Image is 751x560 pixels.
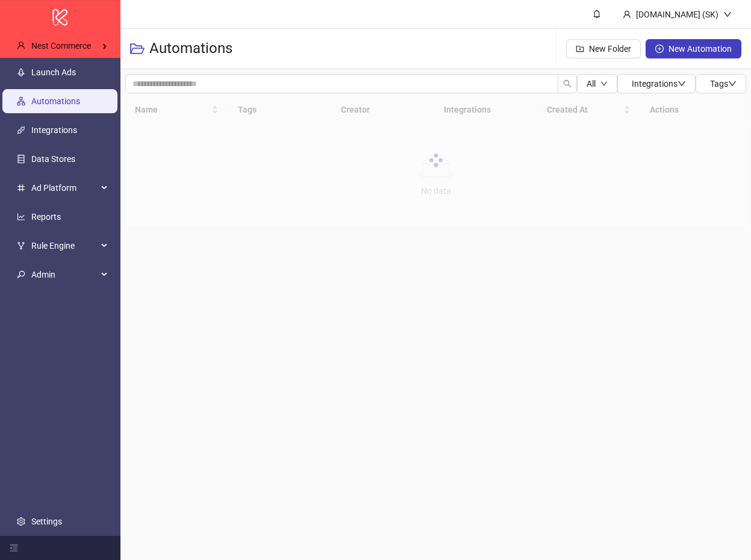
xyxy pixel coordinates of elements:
[563,79,572,88] span: search
[31,263,98,287] span: Admin
[678,79,686,88] span: down
[17,184,25,192] span: number
[31,96,80,106] a: Automations
[593,10,601,18] span: bell
[17,270,25,279] span: key
[31,41,91,51] span: Nest Commerce
[10,544,18,552] span: menu-fold
[589,44,631,54] span: New Folder
[17,42,25,50] span: user
[623,10,631,19] span: user
[130,42,145,56] span: folder-open
[31,212,61,222] a: Reports
[710,79,737,89] span: Tags
[31,67,76,77] a: Launch Ads
[576,45,584,53] span: folder-add
[696,74,746,93] button: Tagsdown
[723,10,732,19] span: down
[668,44,732,54] span: New Automation
[631,8,723,21] div: [DOMAIN_NAME] (SK)
[577,74,617,93] button: Alldown
[600,80,608,87] span: down
[31,517,62,526] a: Settings
[617,74,696,93] button: Integrationsdown
[728,79,737,88] span: down
[646,39,741,58] button: New Automation
[566,39,641,58] button: New Folder
[149,39,232,58] h3: Automations
[31,154,75,164] a: Data Stores
[587,79,596,89] span: All
[31,176,98,200] span: Ad Platform
[31,125,77,135] a: Integrations
[31,234,98,258] span: Rule Engine
[655,45,664,53] span: plus-circle
[17,241,25,250] span: fork
[632,79,686,89] span: Integrations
